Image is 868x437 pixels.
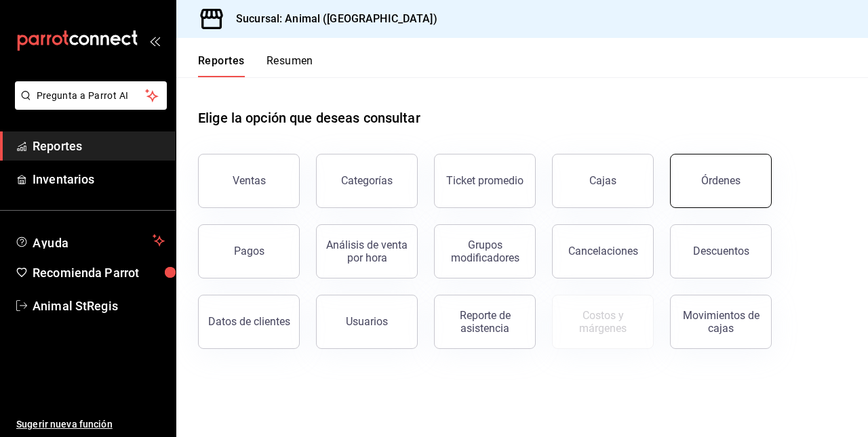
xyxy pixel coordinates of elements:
[316,295,418,349] button: Usuarios
[33,172,94,186] font: Inventarios
[701,174,741,187] div: Órdenes
[443,309,527,335] div: Reporte de asistencia
[37,89,146,103] span: Pregunta a Parrot AI
[33,266,139,280] font: Recomienda Parrot
[316,224,418,278] button: Análisis de venta por hora
[198,54,313,77] div: Pestañas de navegación
[33,299,118,313] font: Animal StRegis
[552,295,654,349] button: Contrata inventarios para ver este reporte
[325,238,409,264] div: Análisis de venta por hora
[568,245,638,257] div: Cancelaciones
[198,154,300,208] button: Ventas
[9,98,167,112] a: Pregunta a Parrot AI
[225,11,437,27] h3: Sucursal: Animal ([GEOGRAPHIC_DATA])
[198,295,300,349] button: Datos de clientes
[341,174,393,187] div: Categorías
[198,108,420,128] h1: Elige la opción que deseas consultar
[233,174,266,187] div: Ventas
[552,224,654,278] button: Cancelaciones
[198,54,245,68] font: Reportes
[670,295,772,349] button: Movimientos de cajas
[346,315,388,328] div: Usuarios
[434,295,536,349] button: Reporte de asistencia
[234,245,264,257] div: Pagos
[15,81,167,110] button: Pregunta a Parrot AI
[198,224,300,278] button: Pagos
[316,154,418,208] button: Categorías
[16,419,113,430] font: Sugerir nueva función
[446,174,524,187] div: Ticket promedio
[561,309,645,335] div: Costos y márgenes
[434,154,536,208] button: Ticket promedio
[33,139,82,153] font: Reportes
[434,224,536,278] button: Grupos modificadores
[693,245,749,257] div: Descuentos
[443,238,527,264] div: Grupos modificadores
[149,35,160,46] button: open_drawer_menu
[679,309,763,335] div: Movimientos de cajas
[552,154,654,208] a: Cajas
[670,224,772,278] button: Descuentos
[589,173,617,189] div: Cajas
[267,54,313,77] button: Resumen
[208,315,290,328] div: Datos de clientes
[33,232,147,249] span: Ayuda
[670,154,772,208] button: Órdenes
